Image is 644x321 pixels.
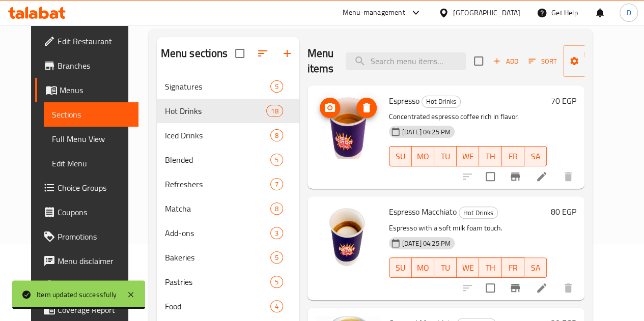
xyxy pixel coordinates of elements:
[270,276,283,288] div: items
[434,257,457,278] button: TU
[316,94,381,159] img: Espresso
[271,302,283,311] span: 4
[480,166,501,187] span: Select to update
[52,157,130,169] span: Edit Menu
[157,74,299,99] div: Signatures5
[438,149,453,164] span: TU
[157,196,299,221] div: Matcha8
[394,260,408,275] span: SU
[44,102,138,127] a: Sections
[528,55,556,67] span: Sort
[157,148,299,172] div: Blended5
[480,277,501,299] span: Select to update
[412,257,434,278] button: MO
[422,96,460,107] span: Hot Drinks
[157,270,299,294] div: Pastries5
[524,146,547,166] button: SA
[52,108,130,121] span: Sections
[157,172,299,196] div: Refreshers7
[528,149,543,164] span: SA
[412,146,434,166] button: MO
[461,260,475,275] span: WE
[434,146,457,166] button: TU
[270,227,283,239] div: items
[389,93,419,108] span: Espresso
[356,98,377,118] button: delete image
[389,222,547,235] p: Espresso with a soft milk foam touch.
[165,251,270,264] span: Bakeries
[58,182,130,194] span: Choice Groups
[479,146,501,166] button: TH
[270,251,283,264] div: items
[528,260,543,275] span: SA
[35,249,138,273] a: Menu disclaimer
[35,224,138,249] a: Promotions
[489,53,522,69] button: Add
[275,41,299,66] button: Add section
[502,146,524,166] button: FR
[165,300,270,312] span: Food
[271,277,283,287] span: 5
[35,53,138,78] a: Branches
[551,205,576,219] h6: 80 EGP
[58,206,130,218] span: Coupons
[35,176,138,200] a: Choice Groups
[307,46,334,76] h2: Menu items
[58,255,130,267] span: Menu disclaimer
[551,94,576,108] h6: 70 EGP
[343,7,405,19] div: Menu-management
[536,170,548,183] a: Edit menu item
[394,149,408,164] span: SU
[271,82,283,92] span: 5
[461,149,475,164] span: WE
[165,129,270,141] span: Iced Drinks
[271,204,283,214] span: 8
[453,7,520,18] div: [GEOGRAPHIC_DATA]
[157,294,299,318] div: Food4
[271,228,283,238] span: 3
[389,146,412,166] button: SU
[270,178,283,190] div: items
[165,227,270,239] span: Add-ons
[416,260,430,275] span: MO
[271,253,283,262] span: 5
[58,35,130,47] span: Edit Restaurant
[165,276,270,288] span: Pastries
[524,257,547,278] button: SA
[457,257,479,278] button: WE
[165,80,270,93] span: Signatures
[157,245,299,270] div: Bakeries5
[316,205,381,270] img: Espresso Macchiato
[270,129,283,141] div: items
[165,154,270,166] span: Blended
[44,151,138,176] a: Edit Menu
[479,257,501,278] button: TH
[526,53,559,69] button: Sort
[320,98,340,118] button: upload picture
[58,304,130,316] span: Coverage Report
[271,155,283,165] span: 5
[165,178,270,190] span: Refreshers
[270,202,283,215] div: items
[44,127,138,151] a: Full Menu View
[459,207,498,219] div: Hot Drinks
[489,53,522,69] span: Add item
[503,276,527,300] button: Branch-specific-item
[271,180,283,189] span: 7
[457,146,479,166] button: WE
[161,46,228,61] h2: Menu sections
[398,127,455,137] span: [DATE] 04:25 PM
[416,149,430,164] span: MO
[270,80,283,93] div: items
[483,260,497,275] span: TH
[626,7,631,18] span: D
[229,43,250,64] span: Select all sections
[165,105,267,117] span: Hot Drinks
[536,282,548,294] a: Edit menu item
[492,55,519,67] span: Add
